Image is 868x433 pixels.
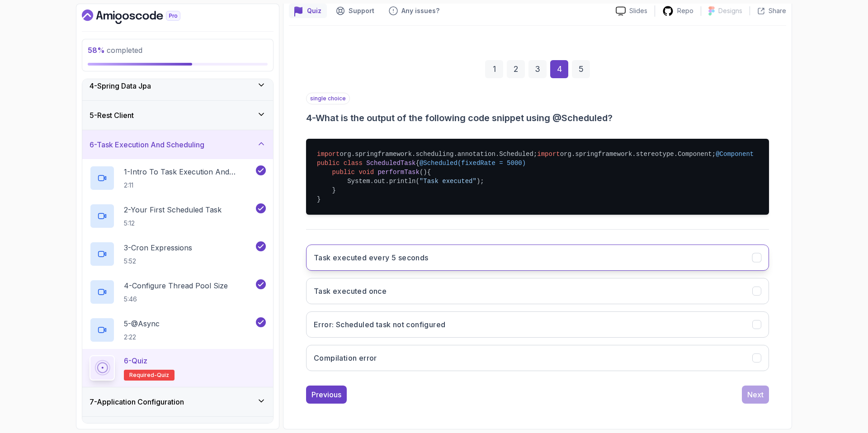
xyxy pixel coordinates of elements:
button: 1-Intro To Task Execution And Scheduling2:11 [90,165,266,191]
h3: 5 - Rest Client [90,110,134,121]
p: 1 - Intro To Task Execution And Scheduling [124,166,254,177]
span: performTask [377,169,419,176]
button: Share [750,6,786,15]
button: 5-@Async2:22 [90,317,266,343]
button: Task executed every 5 seconds [306,245,769,271]
p: 2:11 [124,181,254,190]
span: public [332,169,355,176]
p: 2:22 [124,333,160,342]
p: 5:12 [124,219,222,228]
p: Any issues? [401,6,439,15]
h3: 6 - Task Execution And Scheduling [90,139,204,150]
button: 7-Application Configuration [82,387,273,416]
p: Share [769,6,786,15]
p: 3 - Cron Expressions [124,242,192,253]
span: 58 % [88,46,105,55]
span: Required- [129,372,157,379]
span: ScheduledTask [366,160,415,167]
div: Next [747,389,764,400]
p: Quiz [307,6,321,15]
a: Dashboard [82,9,201,24]
span: public [317,160,340,167]
p: 5:46 [124,295,228,304]
h3: 4 - What is the output of the following code snippet using @Scheduled? [306,112,769,124]
h3: Task executed every 5 seconds [314,252,429,263]
span: class [344,160,363,167]
h3: 7 - Application Configuration [90,396,184,407]
h3: 4 - Spring Data Jpa [90,80,151,91]
button: 3-Cron Expressions5:52 [90,241,266,267]
button: Task executed once [306,278,769,304]
p: 6 - Quiz [124,355,147,366]
a: Slides [609,6,655,16]
button: Previous [306,386,347,404]
div: 5 [572,60,590,78]
button: quiz button [289,4,327,18]
button: Compilation error [306,345,769,371]
button: Support button [330,4,380,18]
span: completed [88,46,142,55]
span: void [359,169,374,176]
span: import [317,151,340,158]
button: 5-Rest Client [82,101,273,130]
button: Next [742,386,769,404]
pre: org.springframework.scheduling.annotation.Scheduled; org.springframework.stereotype.Component; { ... [306,139,769,215]
button: 6-QuizRequired-quiz [90,355,266,381]
a: Repo [655,5,701,17]
h3: Compilation error [314,353,377,363]
p: Repo [677,6,693,15]
h3: Task executed once [314,286,387,297]
p: 5 - @Async [124,318,160,329]
span: "Task executed" [420,178,476,185]
h3: Error: Scheduled task not configured [314,319,445,330]
p: 2 - Your First Scheduled Task [124,204,222,215]
p: Designs [718,6,742,15]
p: Support [349,6,374,15]
p: 4 - Configure Thread Pool Size [124,280,228,291]
span: quiz [157,372,169,379]
button: 4-Configure Thread Pool Size5:46 [90,279,266,305]
p: single choice [306,93,350,104]
div: 1 [485,60,503,78]
span: import [537,151,560,158]
button: Feedback button [383,4,445,18]
div: 2 [507,60,525,78]
div: Previous [311,389,341,400]
div: 3 [528,60,547,78]
span: () [420,169,427,176]
p: Slides [629,6,647,15]
button: 2-Your First Scheduled Task5:12 [90,203,266,229]
button: 6-Task Execution And Scheduling [82,130,273,159]
div: 4 [550,60,568,78]
p: 5:52 [124,257,192,266]
span: @Scheduled(fixedRate = 5000) [420,160,526,167]
button: 4-Spring Data Jpa [82,71,273,100]
button: Error: Scheduled task not configured [306,311,769,338]
span: @Component [716,151,754,158]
